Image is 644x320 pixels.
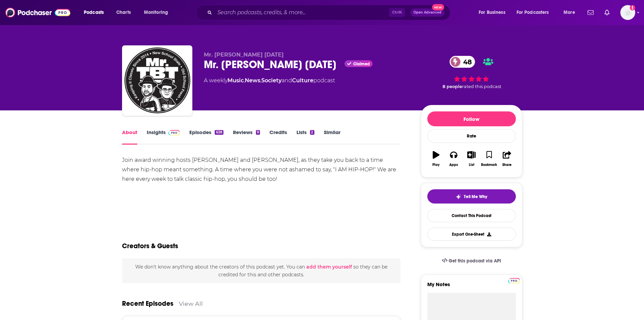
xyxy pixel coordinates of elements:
span: Get this podcast via API [449,258,501,264]
button: open menu [79,7,113,18]
img: Podchaser Pro [168,130,180,135]
span: Monitoring [144,8,168,17]
button: Follow [427,111,516,126]
a: News [245,77,260,84]
button: Play [427,147,445,171]
svg: Add a profile image [630,5,635,10]
button: Export One-Sheet [427,228,516,241]
img: tell me why sparkle [456,194,461,199]
span: , [260,77,261,84]
a: Recent Episodes [122,299,173,308]
a: View All [179,300,203,307]
img: Podchaser - Follow, Share and Rate Podcasts [5,6,70,19]
a: Lists2 [296,129,314,145]
div: Rate [427,129,516,143]
span: For Podcasters [517,8,549,17]
span: We don't know anything about the creators of this podcast yet . You can so they can be credited f... [135,264,387,277]
button: open menu [512,7,559,18]
div: 638 [215,130,223,135]
div: Share [502,163,511,167]
button: open menu [474,7,514,18]
span: Podcasts [84,8,104,17]
button: open menu [559,7,583,18]
a: Show notifications dropdown [602,7,612,18]
button: Show profile menu [620,5,635,20]
span: New [432,4,444,10]
button: add them yourself [306,264,352,270]
div: List [469,163,474,167]
span: 8 people [443,84,462,89]
span: More [564,8,575,17]
button: Apps [445,147,462,171]
a: Charts [112,7,135,18]
img: Podchaser Pro [508,278,520,283]
div: Join award winning hosts [PERSON_NAME] and [PERSON_NAME], as they take you back to a time where h... [122,155,401,184]
button: tell me why sparkleTell Me Why [427,189,516,204]
div: 2 [310,130,314,135]
h2: Creators & Guests [122,242,178,250]
div: A weekly podcast [204,77,335,85]
span: Charts [116,8,131,17]
a: Similar [324,129,340,145]
span: Logged in as WesBurdett [620,5,635,20]
a: Credits [269,129,287,145]
a: Music [228,77,244,84]
label: My Notes [427,281,516,293]
span: Claimed [353,62,370,66]
div: Search podcasts, credits, & more... [202,5,457,20]
span: 48 [456,56,475,68]
button: List [462,147,480,171]
input: Search podcasts, credits, & more... [215,7,389,18]
button: Share [498,147,516,171]
a: Contact This Podcast [427,209,516,222]
span: , [244,77,245,84]
a: Get this podcast via API [436,253,507,269]
button: open menu [139,7,177,18]
a: Show notifications dropdown [585,7,596,18]
button: Bookmark [480,147,498,171]
span: For Business [479,8,505,17]
div: Bookmark [481,163,497,167]
span: and [282,77,292,84]
span: Ctrl K [389,8,405,17]
div: 48 8 peoplerated this podcast [421,51,522,93]
img: Mr. Throwback Thursday [123,47,191,114]
span: Open Advanced [413,11,442,14]
a: Episodes638 [189,129,223,145]
a: InsightsPodchaser Pro [147,129,180,145]
a: Pro website [508,277,520,283]
div: 9 [256,130,260,135]
a: Culture [292,77,313,84]
span: Mr. [PERSON_NAME] [DATE] [204,51,284,58]
a: 48 [450,56,475,68]
span: Tell Me Why [464,194,487,199]
span: rated this podcast [462,84,501,89]
a: Society [261,77,282,84]
button: Open AdvancedNew [410,8,445,17]
a: About [122,129,137,145]
img: User Profile [620,5,635,20]
div: Apps [449,163,458,167]
a: Reviews9 [233,129,260,145]
div: Play [432,163,439,167]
